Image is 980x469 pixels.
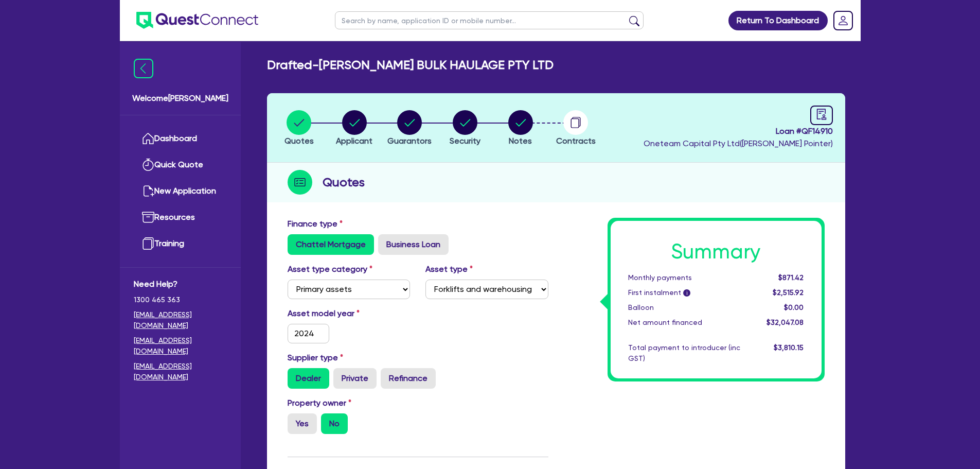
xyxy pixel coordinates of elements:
[387,110,432,148] button: Guarantors
[728,11,828,30] a: Return To Dashboard
[288,397,351,409] label: Property owner
[784,303,804,311] span: $0.00
[288,170,312,195] img: step-icon
[288,368,329,389] label: Dealer
[142,237,154,250] img: training
[284,110,314,148] button: Quotes
[773,288,804,297] span: $2,515.92
[142,185,154,197] img: new-application
[132,92,228,105] span: Welcome [PERSON_NAME]
[387,136,432,146] span: Guarantors
[644,138,833,148] span: Oneteam Capital Pty Ltd ( [PERSON_NAME] Pointer )
[620,287,748,298] div: First instalment
[378,234,449,255] label: Business Loan
[134,309,227,331] a: [EMAIL_ADDRESS][DOMAIN_NAME]
[134,361,227,383] a: [EMAIL_ADDRESS][DOMAIN_NAME]
[620,317,748,328] div: Net amount financed
[288,218,343,230] label: Finance type
[284,136,314,146] span: Quotes
[280,307,418,320] label: Asset model year
[335,110,373,148] button: Applicant
[336,136,372,146] span: Applicant
[628,239,804,264] h1: Summary
[830,7,857,34] a: Dropdown toggle
[767,318,804,326] span: $32,047.08
[620,272,748,283] div: Monthly payments
[134,231,227,257] a: Training
[288,352,343,364] label: Supplier type
[644,125,833,137] span: Loan # QF14910
[556,136,596,146] span: Contracts
[450,136,480,146] span: Security
[321,413,348,434] label: No
[288,413,317,434] label: Yes
[142,159,154,171] img: quick-quote
[508,110,533,148] button: Notes
[381,368,436,389] label: Refinance
[333,368,377,389] label: Private
[335,11,644,29] input: Search by name, application ID or mobile number...
[620,302,748,313] div: Balloon
[449,110,481,148] button: Security
[778,273,804,282] span: $871.42
[810,106,833,125] a: audit
[323,173,365,192] h2: Quotes
[288,263,372,275] label: Asset type category
[142,211,154,223] img: resources
[134,294,227,305] span: 1300 465 363
[509,136,532,146] span: Notes
[556,110,596,148] button: Contracts
[134,178,227,204] a: New Application
[134,278,227,290] span: Need Help?
[816,109,827,120] span: audit
[267,58,554,73] h2: Drafted - [PERSON_NAME] BULK HAULAGE PTY LTD
[683,289,690,297] span: i
[136,12,258,29] img: quest-connect-logo-blue
[134,204,227,231] a: Resources
[134,152,227,178] a: Quick Quote
[134,126,227,152] a: Dashboard
[134,335,227,357] a: [EMAIL_ADDRESS][DOMAIN_NAME]
[620,342,748,364] div: Total payment to introducer (inc GST)
[134,59,153,78] img: icon-menu-close
[425,263,473,275] label: Asset type
[288,234,374,255] label: Chattel Mortgage
[774,343,804,352] span: $3,810.15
